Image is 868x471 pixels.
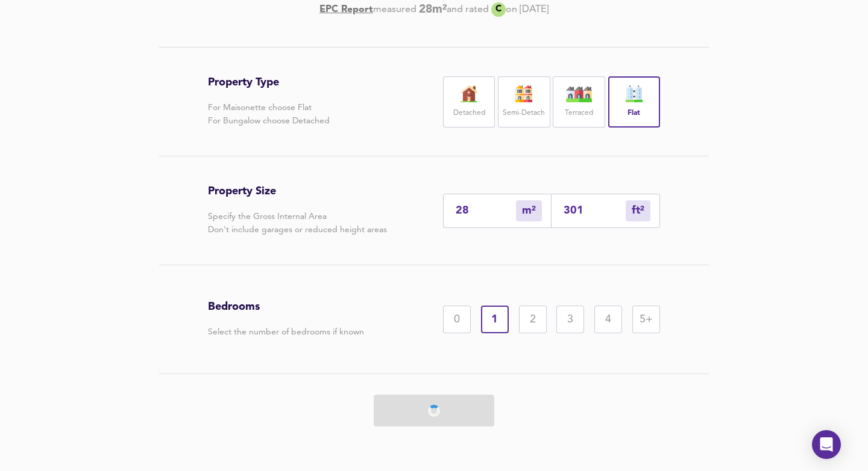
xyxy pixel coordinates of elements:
div: Semi-Detach [498,76,550,128]
input: Sqft [564,205,626,217]
h3: Bedrooms [208,300,364,313]
img: house-icon [454,85,484,102]
a: EPC Report [319,3,373,16]
div: Detached [443,76,495,128]
div: 2 [519,306,547,333]
p: Specify the Gross Internal Area Don't include garages or reduced height areas [208,210,387,236]
div: on [506,3,517,16]
div: 3 [556,306,584,333]
div: m² [626,200,650,221]
label: Detached [453,106,485,121]
div: 5+ [632,306,660,333]
label: Terraced [565,106,593,121]
p: For Maisonette choose Flat For Bungalow choose Detached [208,101,330,128]
img: flat-icon [619,85,649,102]
div: Open Intercom Messenger [812,430,841,459]
b: 28 m² [419,3,447,16]
label: Semi-Detach [503,106,545,121]
div: Flat [608,76,660,128]
div: measured [373,3,417,16]
h3: Property Size [208,185,387,198]
div: C [491,2,506,17]
img: house-icon [509,85,539,102]
label: Flat [627,106,640,121]
div: 4 [594,306,622,333]
h3: Property Type [208,76,330,89]
div: Terraced [553,76,605,128]
div: 0 [443,306,471,333]
p: Select the number of bedrooms if known [208,325,364,339]
div: and rated [447,3,489,16]
input: Enter sqm [456,205,516,217]
div: m² [516,200,542,221]
div: 1 [481,306,509,333]
img: house-icon [564,85,594,102]
div: [DATE] [319,2,549,17]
